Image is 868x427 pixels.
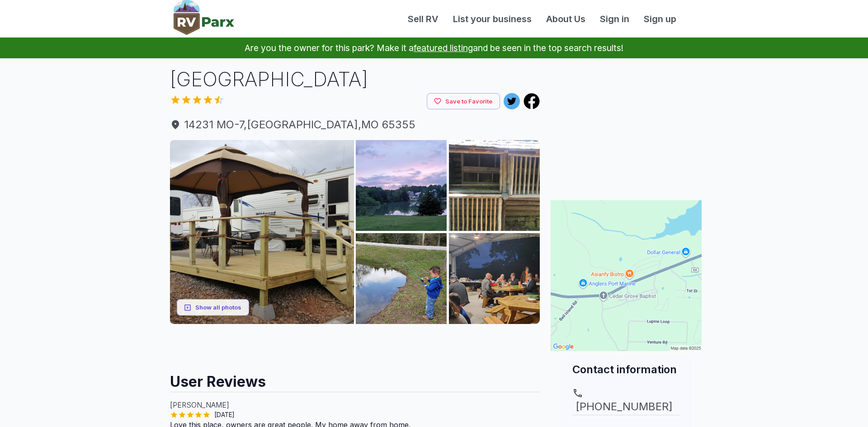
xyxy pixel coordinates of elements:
a: About Us [539,12,593,26]
span: [DATE] [211,410,238,419]
img: AAcXr8pJJeoAEqJ5mGFRt5f9paiQ6Gj_EG_2Asdj0TXuIbdbnfL6Pj7SqXrJq4PPKj7rn08O-x_HD8s-ZQMxqYnz62o7GDhTa... [449,233,540,324]
img: AAcXr8rMUJcOcz035WswW7oLKMCs2TWB419Xz0lM1UotL3AEZ6IYK0jYLQAdzNHShWAdwjO_vThy8H1PJ_DzKx8qQbfw-Ay0e... [356,233,447,324]
img: AAcXr8pmewT0lQIUj2gGhbNnPcJU-bMpyRCYLBPOoF0ba4BpFrdsXP3PnsgMJ9rjmbmRr_jFY3ynW3AjdURZNEa_bmE-wpH-q... [356,140,447,231]
a: 14231 MO-7,[GEOGRAPHIC_DATA],MO 65355 [170,117,540,133]
iframe: Advertisement [551,66,702,178]
a: List your business [446,12,539,26]
a: featured listing [414,42,473,53]
button: Show all photos [177,299,249,316]
h2: Contact information [572,362,680,377]
p: [PERSON_NAME] [170,399,540,410]
a: Sell RV [401,12,446,26]
a: Sign in [593,12,637,26]
h2: User Reviews [170,365,540,392]
img: Map for Lakeview RV Park [551,200,702,351]
a: [PHONE_NUMBER] [572,388,680,415]
img: AAcXr8rLBsoVAzwxbaGa4oV65mFtNHe8N44HgKGa7K8skIf5v5spUZfcubgaD91JaC1bI733TPHQf0lQqxDnZvL7ncBjggvwc... [449,140,540,231]
button: Save to Favorite [427,93,500,110]
img: AAcXr8qCThtmrWIv-LVQXVctYniAFwh9DGMCVAz5sURIbqGqqyb_b5zJfO4BeWy7ZzJRWcy2Eb_TokOWt7BRv-gNYJin8Jf70... [170,140,354,324]
a: Sign up [637,12,684,26]
iframe: Advertisement [170,324,540,365]
h1: [GEOGRAPHIC_DATA] [170,66,540,93]
p: Are you the owner for this park? Make it a and be seen in the top search results! [11,38,857,58]
span: 14231 MO-7 , [GEOGRAPHIC_DATA] , MO 65355 [170,117,540,133]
